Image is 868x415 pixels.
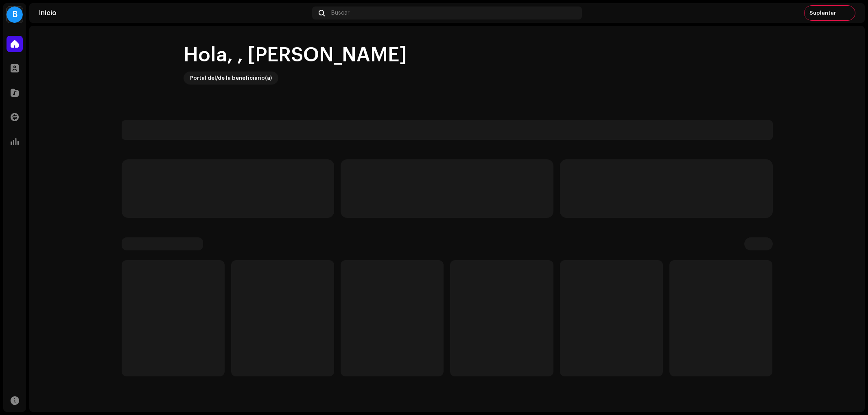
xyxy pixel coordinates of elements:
div: Hola, , [PERSON_NAME] [184,42,407,68]
img: 239af639-0cf3-42a5-9524-59aaa99c4aa4 [841,7,854,20]
div: B [7,7,23,23]
div: Portal del/de la beneficiario(a) [190,73,272,83]
img: 239af639-0cf3-42a5-9524-59aaa99c4aa4 [122,39,171,88]
span: Buscar [331,10,350,16]
span: Suplantar [809,10,836,16]
div: Inicio [39,10,309,16]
